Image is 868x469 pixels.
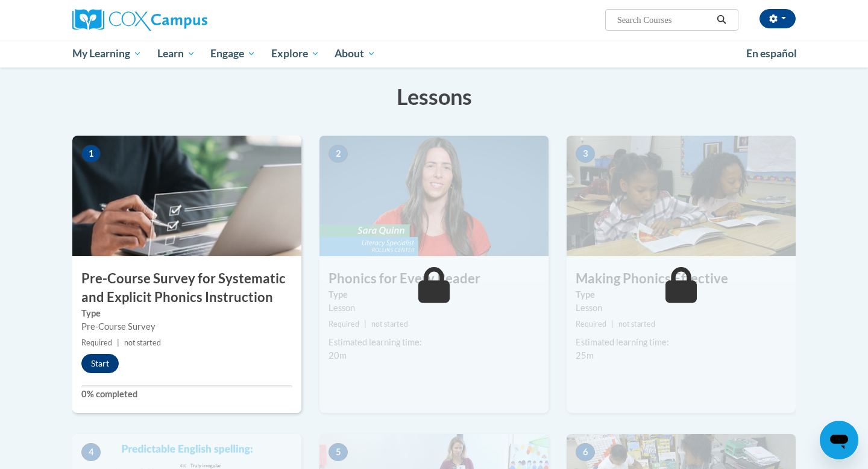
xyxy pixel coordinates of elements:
[576,301,787,315] div: Lesson
[576,350,594,360] span: 25m
[72,81,796,112] h3: Lessons
[157,46,195,61] span: Learn
[72,46,142,61] span: My Learning
[611,319,614,329] span: |
[149,40,203,68] a: Learn
[319,269,549,288] h3: Phonics for Every Reader
[329,336,539,349] div: Estimated learning time:
[81,354,119,373] button: Start
[576,443,595,461] span: 6
[210,46,256,61] span: Engage
[576,336,787,349] div: Estimated learning time:
[54,40,814,68] div: Main menu
[371,319,408,329] span: not started
[712,13,731,27] button: Search
[820,421,858,459] iframe: Button to launch messaging window
[364,319,366,329] span: |
[576,319,606,329] span: Required
[738,41,805,66] a: En español
[81,307,292,320] label: Type
[124,338,161,347] span: not started
[271,46,319,61] span: Explore
[81,388,292,401] label: 0% completed
[329,350,347,360] span: 20m
[567,136,796,256] img: Course Image
[319,136,549,256] img: Course Image
[81,443,101,461] span: 4
[329,319,359,329] span: Required
[72,136,301,256] img: Course Image
[72,269,301,307] h3: Pre-Course Survey for Systematic and Explicit Phonics Instruction
[327,40,384,68] a: About
[117,338,119,347] span: |
[746,47,797,60] span: En español
[263,40,327,68] a: Explore
[81,320,292,333] div: Pre-Course Survey
[329,443,348,461] span: 5
[576,288,787,301] label: Type
[64,40,149,68] a: My Learning
[329,301,539,315] div: Lesson
[81,145,101,163] span: 1
[335,46,376,61] span: About
[618,319,655,329] span: not started
[72,9,207,31] img: Cox Campus
[81,338,112,347] span: Required
[759,9,796,28] button: Account Settings
[616,13,712,27] input: Search Courses
[567,269,796,288] h3: Making Phonics Effective
[203,40,263,68] a: Engage
[329,145,348,163] span: 2
[576,145,595,163] span: 3
[329,288,539,301] label: Type
[72,9,301,31] a: Cox Campus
